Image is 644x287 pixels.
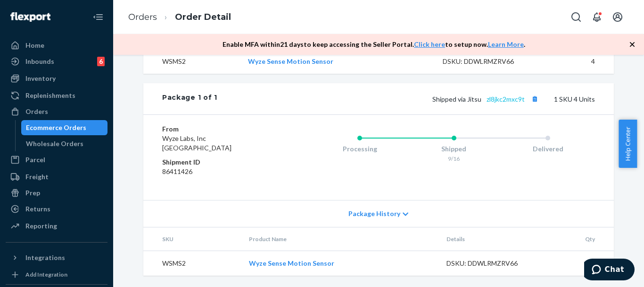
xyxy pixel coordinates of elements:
div: Reporting [25,221,57,231]
div: DSKU: DDWLRMZRV66 [446,259,535,268]
a: Freight [6,169,107,184]
th: Qty [543,227,614,251]
button: Open account menu [608,8,627,26]
p: Enable MFA within 21 days to keep accessing the Seller Portal. to setup now. . [223,40,525,49]
a: Inventory [6,71,107,86]
div: Inventory [25,74,56,83]
button: Close Navigation [89,8,107,26]
td: 4 [539,49,614,74]
dt: From [162,124,275,134]
img: Flexport logo [10,12,50,22]
a: Wyze Sense Motion Sensor [249,259,334,267]
div: DSKU: DDWLRMZRV66 [443,57,531,66]
div: 6 [97,57,105,66]
div: Orders [25,107,48,116]
button: Help Center [619,120,637,168]
td: 4 [543,251,614,276]
a: Prep [6,185,107,200]
div: Home [25,41,44,50]
a: Ecommerce Orders [21,120,108,135]
a: Add Integration [6,269,107,280]
button: Open Search Box [567,8,586,26]
th: Details [439,227,543,251]
div: Prep [25,188,40,198]
a: Wholesale Orders [21,136,108,151]
div: Ecommerce Orders [26,123,86,132]
div: Package 1 of 1 [162,93,217,105]
div: Shipped [407,144,501,154]
a: Order Detail [175,12,231,22]
button: Copy tracking number [528,93,541,105]
div: Returns [25,204,50,214]
a: zl8jkc2mxc9t [487,95,525,103]
div: Inbounds [25,57,54,66]
a: Wyze Sense Motion Sensor [248,57,333,65]
dd: 86411426 [162,167,275,176]
a: Orders [128,12,157,22]
div: Delivered [501,144,595,154]
a: Click here [414,40,445,48]
span: Shipped via Jitsu [432,95,541,103]
span: Package History [348,209,400,218]
button: Integrations [6,250,107,265]
button: Open notifications [587,8,606,26]
a: Parcel [6,152,107,167]
div: Parcel [25,155,45,165]
div: Processing [313,144,407,154]
td: WSMS2 [143,251,241,276]
a: Orders [6,104,107,119]
div: Wholesale Orders [26,139,83,148]
a: Inbounds6 [6,54,107,69]
a: Home [6,38,107,53]
div: 1 SKU 4 Units [217,93,595,105]
div: Freight [25,172,49,182]
a: Learn More [488,40,524,48]
a: Returns [6,201,107,217]
div: Replenishments [25,91,75,100]
span: Wyze Labs, Inc [GEOGRAPHIC_DATA] [162,134,231,152]
a: Replenishments [6,88,107,103]
a: Reporting [6,218,107,234]
div: Integrations [25,253,65,262]
ol: breadcrumbs [121,3,239,31]
div: 9/16 [407,155,501,163]
iframe: Opens a widget where you can chat to one of our agents [584,259,635,282]
th: Product Name [241,227,439,251]
div: Add Integration [25,270,67,278]
th: SKU [143,227,241,251]
dt: Shipment ID [162,157,275,167]
td: WSMS2 [143,49,240,74]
